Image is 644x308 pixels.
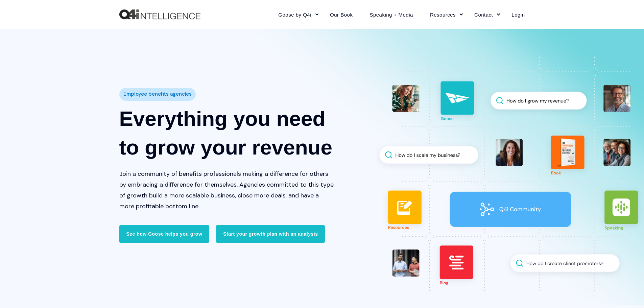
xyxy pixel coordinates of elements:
[119,168,334,212] p: Join a community of benefits professionals making a difference for others by embracing a differen...
[119,225,210,243] a: See how Goose helps you grow
[119,9,200,20] img: Q4intelligence, LLC logo
[216,225,325,243] a: Start your growth plan with an analysis
[123,89,192,99] span: Employee benefits agencies
[119,9,200,20] a: Back to Home
[119,104,334,162] h1: Everything you need to grow your revenue
[610,276,644,308] iframe: Chat Widget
